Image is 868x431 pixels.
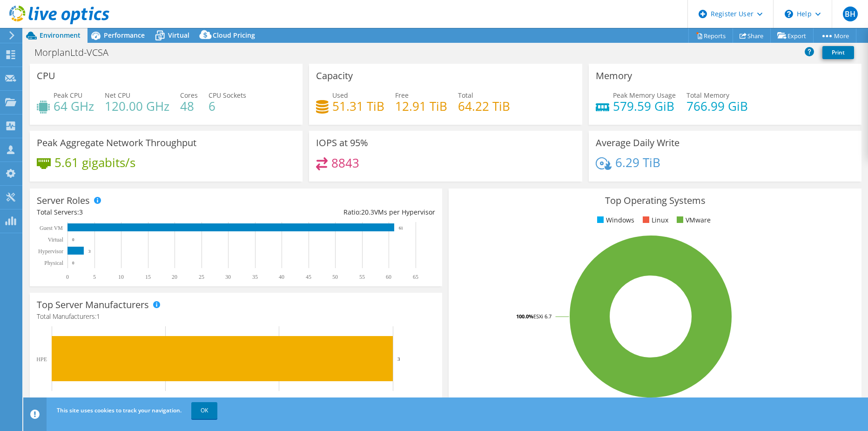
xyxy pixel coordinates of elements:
[613,101,676,111] h4: 579.59 GiB
[54,91,82,100] span: Peak CPU
[164,397,167,403] text: 1
[843,7,858,21] span: BH
[199,274,204,280] text: 25
[72,237,74,242] text: 0
[397,356,400,362] text: 3
[79,208,83,216] span: 3
[413,274,418,280] text: 65
[37,195,90,206] h3: Server Roles
[104,31,145,40] span: Performance
[332,101,384,111] h4: 51.31 TiB
[332,274,338,280] text: 50
[640,215,668,225] li: Linux
[213,31,255,40] span: Cloud Pricing
[88,249,91,254] text: 3
[236,207,435,217] div: Ratio: VMs per Hypervisor
[37,311,435,322] h4: Total Manufacturers:
[386,274,391,280] text: 60
[93,274,96,280] text: 5
[316,138,368,148] h3: IOPS at 95%
[168,31,189,40] span: Virtual
[613,91,676,100] span: Peak Memory Usage
[54,101,94,111] h4: 64 GHz
[252,274,258,280] text: 35
[225,274,231,280] text: 30
[180,91,198,100] span: Cores
[54,157,135,168] h4: 5.61 gigabits/s
[331,158,359,168] h4: 8843
[674,215,711,225] li: VMware
[686,91,729,100] span: Total Memory
[359,274,365,280] text: 55
[279,274,284,280] text: 40
[458,91,473,100] span: Total
[44,260,63,266] text: Physical
[36,356,47,363] text: HPE
[118,274,124,280] text: 10
[191,402,217,419] a: OK
[395,101,447,111] h4: 12.91 TiB
[458,101,510,111] h4: 64.22 TiB
[686,101,748,111] h4: 766.99 GiB
[50,397,53,403] text: 0
[40,31,81,40] span: Environment
[37,138,196,148] h3: Peak Aggregate Network Throughput
[391,397,394,403] text: 3
[596,71,632,81] h3: Memory
[172,274,177,280] text: 20
[37,207,236,217] div: Total Servers:
[209,91,246,100] span: CPU Sockets
[277,397,280,403] text: 2
[306,274,311,280] text: 45
[785,10,793,18] svg: \n
[96,312,100,321] span: 1
[596,138,680,148] h3: Average Daily Write
[395,91,409,100] span: Free
[813,28,856,43] a: More
[733,28,771,43] a: Share
[533,313,552,320] tspan: ESXi 6.7
[822,46,854,59] a: Print
[145,274,151,280] text: 15
[516,313,533,320] tspan: 100.0%
[72,261,74,265] text: 0
[66,274,69,280] text: 0
[361,208,374,216] span: 20.3
[399,226,403,230] text: 61
[688,28,733,43] a: Reports
[770,28,814,43] a: Export
[37,71,55,81] h3: CPU
[57,406,182,414] span: This site uses cookies to track your navigation.
[332,91,348,100] span: Used
[209,101,246,111] h4: 6
[38,248,63,255] text: Hypervisor
[30,47,123,58] h1: MorplanLtd-VCSA
[37,300,149,310] h3: Top Server Manufacturers
[595,215,634,225] li: Windows
[40,225,63,231] text: Guest VM
[180,101,198,111] h4: 48
[105,101,169,111] h4: 120.00 GHz
[456,195,854,206] h3: Top Operating Systems
[316,71,353,81] h3: Capacity
[615,157,660,168] h4: 6.29 TiB
[105,91,130,100] span: Net CPU
[48,236,64,243] text: Virtual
